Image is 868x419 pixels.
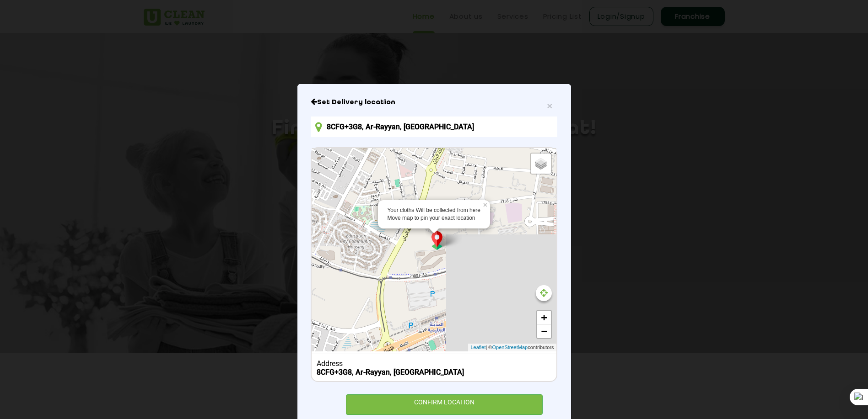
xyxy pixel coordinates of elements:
span: × [547,101,552,111]
b: 8CFG+3G8, Ar-Rayyan, [GEOGRAPHIC_DATA] [317,368,464,377]
div: | © contributors [468,344,556,351]
a: × [482,200,490,207]
a: OpenStreetMap [492,344,528,351]
input: Enter location [311,117,557,137]
a: Zoom out [537,324,551,338]
div: CONFIRM LOCATION [346,394,543,415]
button: Close [547,101,552,111]
div: Address [317,359,551,368]
a: Zoom in [537,311,551,324]
div: Your cloths Will be collected from here Move map to pin your exact location [387,207,481,222]
a: Leaflet [470,344,485,351]
a: Layers [531,154,551,174]
h6: Close [311,98,557,107]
